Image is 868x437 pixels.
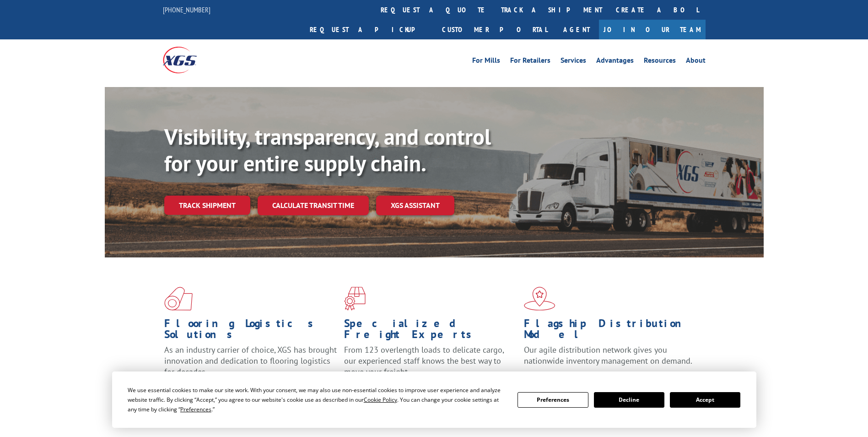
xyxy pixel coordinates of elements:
a: Resources [644,57,676,67]
a: [PHONE_NUMBER] [163,5,210,14]
img: xgs-icon-total-supply-chain-intelligence-red [164,287,193,311]
span: Cookie Policy [364,396,397,404]
a: XGS ASSISTANT [376,196,454,215]
button: Preferences [518,392,588,408]
a: Advantages [596,57,634,67]
div: We use essential cookies to make our site work. With your consent, we may also use non-essential ... [128,385,507,414]
button: Decline [594,392,664,408]
a: For Mills [472,57,500,67]
a: For Retailers [510,57,550,67]
h1: Flooring Logistics Solutions [164,318,337,344]
button: Accept [670,392,740,408]
span: As an industry carrier of choice, XGS has brought innovation and dedication to flooring logistics... [164,344,337,377]
img: xgs-icon-focused-on-flooring-red [344,287,366,311]
b: Visibility, transparency, and control for your entire supply chain. [164,122,491,177]
h1: Specialized Freight Experts [344,318,517,344]
a: About [686,57,706,67]
a: Track shipment [164,196,250,215]
p: From 123 overlength loads to delicate cargo, our experienced staff knows the best way to move you... [344,344,517,385]
span: Our agile distribution network gives you nationwide inventory management on demand. [524,344,692,366]
a: Join Our Team [599,20,706,39]
a: Services [561,57,586,67]
a: Agent [554,20,599,39]
span: Preferences [180,405,211,413]
a: Calculate transit time [258,196,369,215]
div: Cookie Consent Prompt [112,371,756,428]
h1: Flagship Distribution Model [524,318,697,344]
a: Customer Portal [435,20,554,39]
img: xgs-icon-flagship-distribution-model-red [524,287,555,311]
a: Request a pickup [303,20,435,39]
